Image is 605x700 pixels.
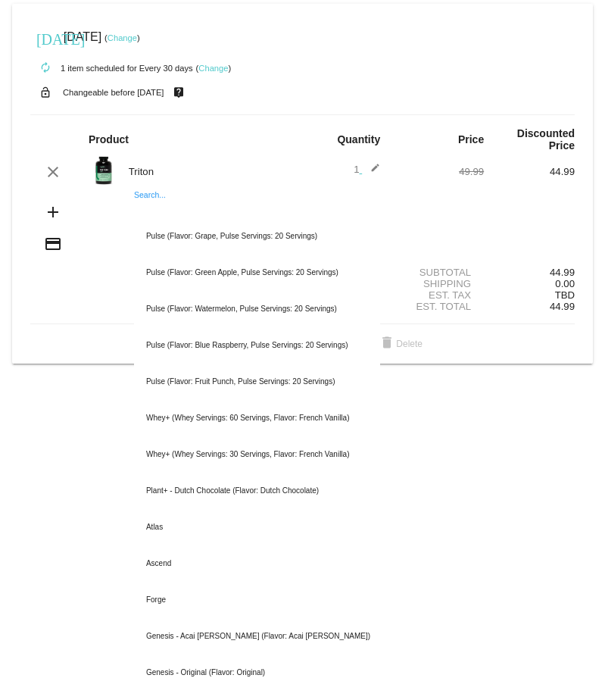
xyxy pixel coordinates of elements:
[36,59,55,77] mat-icon: autorenew
[354,164,380,175] span: 1
[134,327,380,364] div: Pulse (Flavor: Blue Raspberry, Pulse Servings: 20 Servings)
[30,64,193,73] small: 1 item scheduled for Every 30 days
[337,133,380,145] strong: Quantity
[134,218,380,255] div: Pulse (Flavor: Grape, Pulse Servings: 20 Servings)
[104,33,140,42] small: ( )
[134,655,380,691] div: Genesis - Original (Flavor: Original)
[134,255,380,291] div: Pulse (Flavor: Green Apple, Pulse Servings: 20 Servings)
[362,163,380,181] mat-icon: edit
[108,33,137,42] a: Change
[458,133,484,145] strong: Price
[555,278,575,289] span: 0.00
[44,203,62,221] mat-icon: add
[134,400,380,436] div: Whey+ (Whey Servings: 60 Servings, Flavor: French Vanilla)
[378,339,423,349] span: Delete
[134,545,380,582] div: Ascend
[36,29,55,47] mat-icon: [DATE]
[555,289,575,301] span: TBD
[134,582,380,618] div: Forge
[134,509,380,545] div: Atlas
[134,291,380,327] div: Pulse (Flavor: Watermelon, Pulse Servings: 20 Servings)
[393,267,484,278] div: Subtotal
[89,133,129,145] strong: Product
[134,205,380,217] input: Search...
[170,83,188,102] mat-icon: live_help
[134,364,380,400] div: Pulse (Flavor: Fruit Punch, Pulse Servings: 20 Servings)
[378,335,396,353] mat-icon: delete
[550,301,575,312] span: 44.99
[121,166,303,177] div: Triton
[44,235,62,253] mat-icon: credit_card
[484,267,575,278] div: 44.99
[198,64,228,73] a: Change
[134,473,380,509] div: Plant+ - Dutch Chocolate (Flavor: Dutch Chocolate)
[517,127,575,152] strong: Discounted Price
[393,301,484,312] div: Est. Total
[393,166,484,177] div: 49.99
[196,64,232,73] small: ( )
[366,330,435,358] button: Delete
[36,83,55,102] mat-icon: lock_open
[484,166,575,177] div: 44.99
[44,163,62,181] mat-icon: clear
[393,289,484,301] div: Est. Tax
[134,618,380,655] div: Genesis - Acai [PERSON_NAME] (Flavor: Acai [PERSON_NAME])
[134,436,380,473] div: Whey+ (Whey Servings: 30 Servings, Flavor: French Vanilla)
[89,155,119,186] img: Image-1-Carousel-Triton-Transp.png
[393,278,484,289] div: Shipping
[63,88,164,97] small: Changeable before [DATE]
